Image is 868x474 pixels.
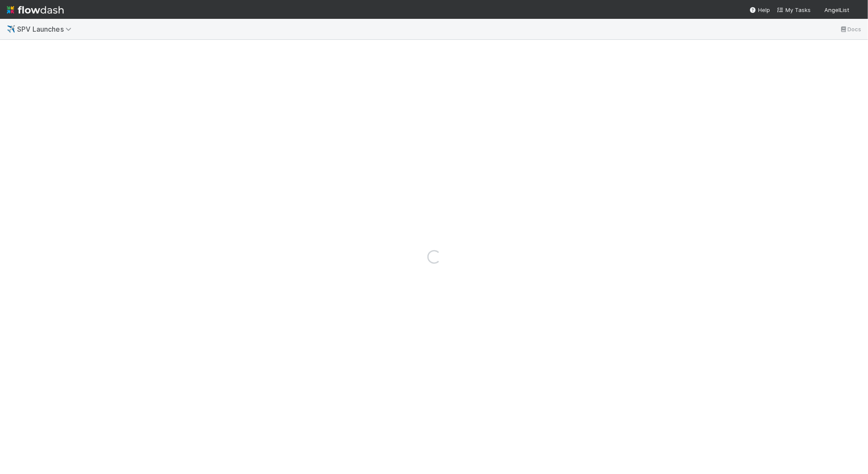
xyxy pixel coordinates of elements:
[839,24,861,34] a: Docs
[824,6,849,13] span: AngelList
[750,6,770,14] div: Help
[17,25,76,33] span: SPV Launches
[853,6,861,15] img: avatar_f32b584b-9fa7-42e4-bca2-ac5b6bf32423.png
[777,6,811,13] span: My Tasks
[7,25,15,33] span: ✈️
[777,6,811,14] a: My Tasks
[7,3,64,17] img: logo-inverted-e16ddd16eac7371096b0.svg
